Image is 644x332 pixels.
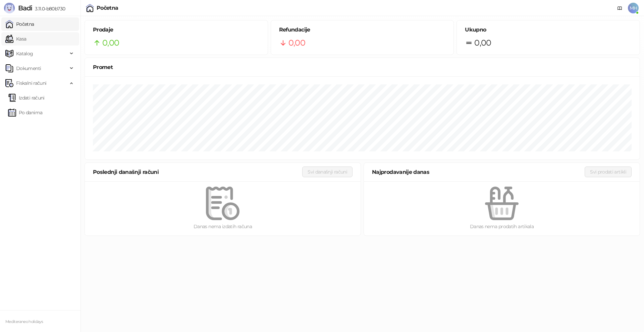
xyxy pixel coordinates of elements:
div: Početna [97,5,118,11]
a: Početna [5,17,34,31]
h5: Ukupno [465,26,632,34]
img: Logo [4,3,15,13]
span: Katalog [16,47,33,60]
h5: Refundacije [279,26,446,34]
h5: Prodaje [93,26,260,34]
button: Svi današnji računi [302,167,353,177]
a: Kasa [5,32,26,46]
a: Dokumentacija [614,3,625,13]
span: 3.11.0-b80b730 [32,6,65,12]
span: Fiskalni računi [16,76,46,90]
span: 0,00 [474,37,491,49]
a: Izdati računi [8,91,45,105]
a: Po danima [8,106,42,119]
div: Danas nema prodatih artikala [375,223,629,230]
span: MH [628,3,639,13]
button: Svi prodati artikli [585,167,632,177]
span: Dokumenti [16,62,41,75]
span: 0,00 [102,37,119,49]
small: Mediteraneo holidays [5,319,43,324]
div: Poslednji današnji računi [93,168,302,176]
span: Badi [18,4,32,12]
span: 0,00 [288,37,305,49]
div: Danas nema izdatih računa [96,223,350,230]
div: Najprodavanije danas [372,168,585,176]
div: Promet [93,63,632,71]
